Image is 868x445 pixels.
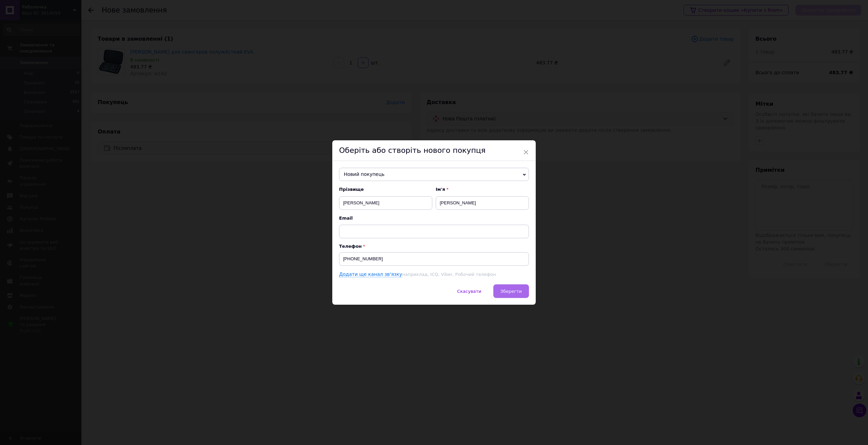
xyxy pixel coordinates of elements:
[493,284,529,298] button: Зберегти
[339,271,402,277] a: Додати ще канал зв'язку
[339,244,529,249] p: Телефон
[332,140,536,161] div: Оберіть або створіть нового покупця
[339,196,432,210] input: Наприклад: Іванов
[450,284,488,298] button: Скасувати
[523,146,529,158] span: ×
[436,186,529,193] span: Ім'я
[339,186,432,193] span: Прізвище
[457,289,481,294] span: Скасувати
[339,215,529,221] span: Email
[436,196,529,210] input: Наприклад: Іван
[500,289,522,294] span: Зберегти
[402,272,496,277] span: наприклад, ICQ, Viber, Робочий телефон
[339,168,529,181] span: Новий покупець
[339,252,529,266] input: +38 096 0000000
